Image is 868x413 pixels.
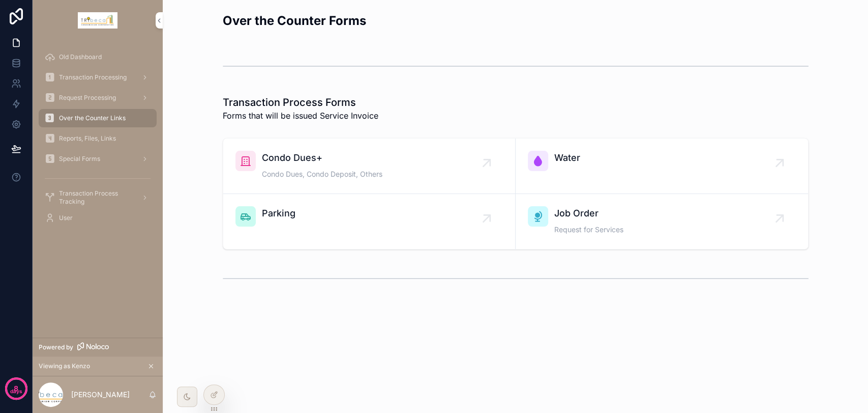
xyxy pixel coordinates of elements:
img: App logo [78,12,117,29]
a: Special Forms [39,150,157,168]
a: Transaction Processing [39,68,157,87]
span: Condo Dues+ [262,151,382,165]
a: User [39,209,157,227]
span: Job Order [554,206,623,221]
p: 8 [14,383,18,394]
span: Transaction Process Tracking [59,189,133,206]
a: Parking [223,194,516,249]
h1: Transaction Process Forms [223,95,378,109]
span: Transaction Processing [59,73,127,81]
a: Request Processing [39,89,157,107]
p: days [10,388,22,396]
span: Forms that will be issued Service Invoice [223,109,378,122]
span: Request Processing [59,94,116,102]
span: Request for Services [554,225,623,235]
span: Parking [262,206,295,221]
h2: Over the Counter Forms [223,12,366,29]
a: Transaction Process Tracking [39,188,157,207]
a: Old Dashboard [39,48,157,66]
a: Water [516,139,808,194]
a: Condo Dues+Condo Dues, Condo Deposit, Others [223,139,516,194]
a: Job OrderRequest for Services [516,194,808,249]
span: Water [554,151,580,165]
p: [PERSON_NAME] [71,390,130,400]
span: Old Dashboard [59,53,102,61]
span: Reports, Files, Links [59,134,116,143]
span: Special Forms [59,155,100,163]
a: Over the Counter Links [39,109,157,127]
div: scrollable content [33,41,163,240]
span: Over the Counter Links [59,114,126,122]
a: Powered by [33,338,163,356]
span: User [59,214,73,222]
a: Reports, Files, Links [39,129,157,148]
span: Viewing as Kenzo [39,362,90,370]
span: Powered by [39,343,73,351]
span: Condo Dues, Condo Deposit, Others [262,169,382,179]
